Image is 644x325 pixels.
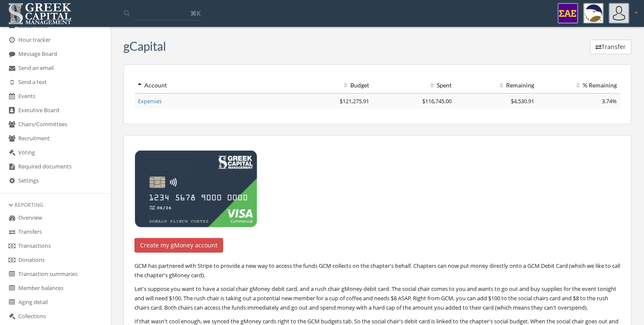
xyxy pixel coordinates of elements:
button: Create my gMoney account [135,238,223,252]
div: Remaining [458,81,534,90]
p: Let's suppose you want to have a social chair gMoney debit card, and a rush chair gMoney debit ca... [135,284,620,312]
span: ⌘K [190,9,200,17]
p: GCM has partnered with Stripe to provide a new way to access the funds GCM collects on the chapte... [135,261,620,280]
span: 3.74% [602,97,617,105]
div: Spent [376,81,452,90]
div: Reporting [9,201,102,209]
div: % Remaining [541,81,617,90]
span: $116,745.00 [422,97,452,105]
span: $121,275.91 [340,97,369,105]
div: Account [138,81,286,90]
button: Transfer [590,40,631,54]
div: Budget [293,81,369,90]
a: Expenses [138,97,162,105]
span: $4,530.91 [511,97,534,105]
h3: gCapital [123,40,166,53]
